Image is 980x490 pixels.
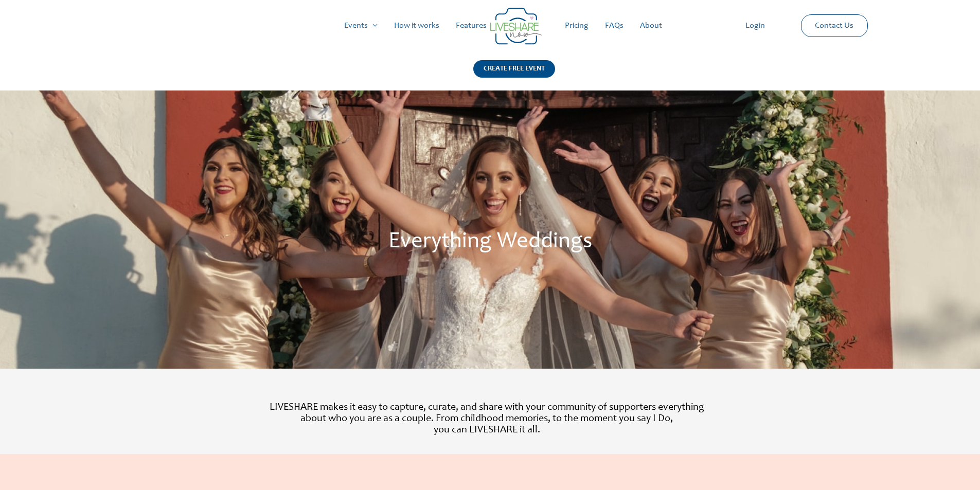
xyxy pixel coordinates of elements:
[336,9,386,42] a: Events
[597,9,632,42] a: FAQs
[632,9,670,42] a: About
[448,9,495,42] a: Features
[388,231,592,253] span: Everything Weddings
[386,9,448,42] a: How it works
[473,60,555,78] div: CREATE FREE EVENT
[473,60,555,90] a: CREATE FREE EVENT
[18,9,962,42] nav: Site Navigation
[190,402,783,436] p: LIVESHARE makes it easy to capture, curate, and share with your community of supporters everythin...
[807,15,862,37] a: Contact Us
[490,8,542,45] img: Group 14 | Live Photo Slideshow for Events | Create Free Events Album for Any Occasion
[737,9,773,42] a: Login
[557,9,597,42] a: Pricing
